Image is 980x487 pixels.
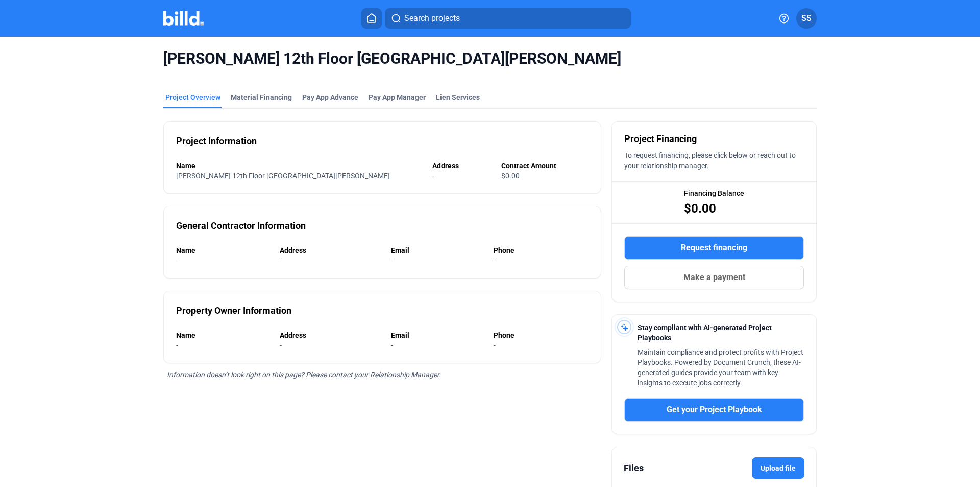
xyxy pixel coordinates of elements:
span: - [432,172,434,180]
div: Phone [494,245,589,256]
div: Property Owner Information [176,304,291,318]
div: Project Information [176,134,257,148]
span: - [176,341,178,350]
div: Name [176,330,269,340]
span: - [391,257,393,265]
div: Email [391,245,483,256]
span: - [391,341,393,350]
span: - [176,257,178,265]
span: - [280,341,282,350]
span: Financing Balance [684,188,744,198]
span: Search projects [404,12,460,25]
button: SS [796,8,817,29]
button: Search projects [385,8,631,29]
div: Address [280,330,380,340]
span: Pay App Manager [369,92,426,102]
div: Address [432,160,491,171]
span: - [494,257,496,265]
button: Request financing [624,236,804,260]
span: Request financing [681,242,747,254]
span: $0.00 [684,200,716,217]
div: Address [280,245,380,256]
span: Get your Project Playbook [667,404,762,416]
div: General Contractor Information [176,219,306,233]
div: Name [176,160,422,171]
button: Make a payment [624,266,804,289]
label: Upload file [752,457,804,479]
div: Material Financing [231,92,292,102]
div: Files [624,461,644,475]
div: Project Overview [165,92,220,102]
span: [PERSON_NAME] 12th Floor [GEOGRAPHIC_DATA][PERSON_NAME] [163,49,817,68]
span: [PERSON_NAME] 12th Floor [GEOGRAPHIC_DATA][PERSON_NAME] [176,172,390,180]
img: Billd Company Logo [163,11,204,26]
button: Get your Project Playbook [624,398,804,422]
span: Information doesn’t look right on this page? Please contact your Relationship Manager. [167,370,441,379]
span: To request financing, please click below or reach out to your relationship manager. [624,151,796,170]
div: Email [391,330,483,340]
span: Maintain compliance and protect profits with Project Playbooks. Powered by Document Crunch, these... [638,348,803,387]
div: Lien Services [436,92,480,102]
div: Pay App Advance [302,92,358,102]
span: $0.00 [501,172,520,180]
span: - [494,341,496,350]
div: Name [176,245,269,256]
span: SS [801,12,812,25]
div: Contract Amount [501,160,589,171]
div: Phone [494,330,589,340]
span: - [280,257,282,265]
span: Project Financing [624,132,697,146]
span: Stay compliant with AI-generated Project Playbooks [638,323,772,342]
span: Make a payment [683,271,745,284]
